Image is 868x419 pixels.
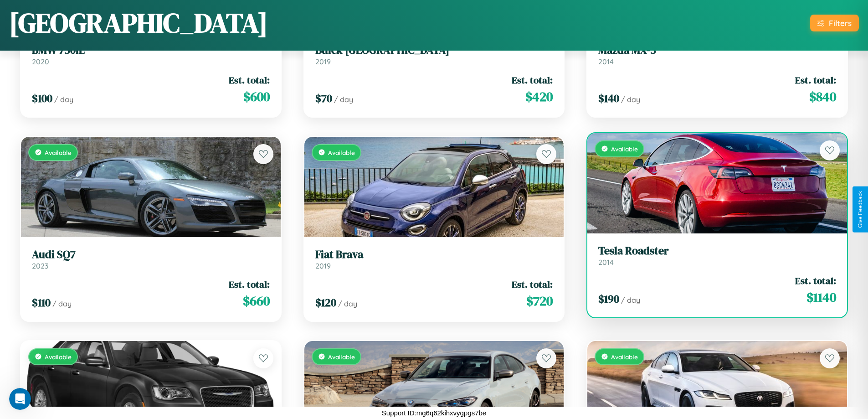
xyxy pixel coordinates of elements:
span: Est. total: [229,73,270,87]
span: / day [621,295,640,305]
h3: Mazda MX-3 [598,44,836,57]
span: 2020 [32,57,49,66]
span: $ 600 [243,88,270,106]
span: Est. total: [795,274,836,287]
span: Available [611,353,638,361]
h3: Tesla Roadster [598,244,836,258]
span: / day [54,95,73,104]
span: Est. total: [512,73,553,87]
span: $ 840 [809,88,836,106]
span: / day [621,95,640,104]
span: $ 140 [598,91,619,106]
span: Available [611,145,638,153]
span: $ 190 [598,291,619,306]
a: BMW 750iL2020 [32,44,270,66]
span: $ 70 [315,91,332,106]
span: $ 720 [526,292,553,310]
span: $ 420 [525,88,553,106]
span: $ 100 [32,91,52,106]
span: 2023 [32,261,48,270]
span: $ 120 [315,295,336,310]
a: Tesla Roadster2014 [598,244,836,267]
span: / day [334,95,353,104]
span: 2014 [598,57,614,66]
a: Buick [GEOGRAPHIC_DATA]2019 [315,44,553,66]
span: / day [338,299,357,308]
span: Est. total: [229,278,270,291]
span: Available [328,149,355,156]
h3: Buick [GEOGRAPHIC_DATA] [315,44,553,57]
span: Available [45,149,72,156]
h3: BMW 750iL [32,44,270,57]
span: Available [328,353,355,361]
p: Support ID: mg6q62kihxvygpgs7be [382,407,486,419]
h3: Audi SQ7 [32,248,270,261]
h3: Fiat Brava [315,248,553,261]
a: Fiat Brava2019 [315,248,553,270]
span: Available [45,353,72,361]
span: $ 660 [243,292,270,310]
span: 2019 [315,57,331,66]
span: $ 1140 [806,288,836,306]
iframe: Intercom live chat [9,388,31,410]
button: Filters [810,15,859,31]
h1: [GEOGRAPHIC_DATA] [9,4,268,41]
a: Audi SQ72023 [32,248,270,270]
a: Mazda MX-32014 [598,44,836,66]
div: Give Feedback [857,191,863,228]
span: Est. total: [795,73,836,87]
span: $ 110 [32,295,51,310]
span: Est. total: [512,278,553,291]
span: 2014 [598,258,614,267]
div: Filters [829,18,852,28]
span: 2019 [315,261,331,270]
span: / day [52,299,72,308]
